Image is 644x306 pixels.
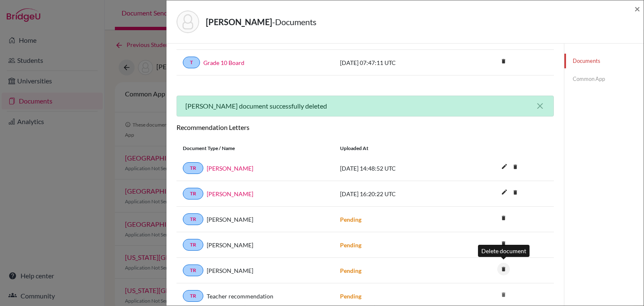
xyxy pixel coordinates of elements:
[497,56,510,67] a: delete
[340,165,396,172] span: [DATE] 14:48:52 UTC
[509,187,522,199] a: delete
[183,265,203,276] a: TR
[207,215,253,224] span: [PERSON_NAME]
[497,263,510,275] i: delete
[334,58,460,67] div: [DATE] 07:47:11 UTC
[183,162,203,174] a: TR
[340,190,396,197] span: [DATE] 16:20:22 UTC
[564,72,644,86] a: Common App
[340,293,361,300] strong: Pending
[177,96,554,117] div: [PERSON_NAME] document successfully deleted
[498,160,511,173] i: edit
[497,55,510,67] i: delete
[634,3,640,15] span: ×
[497,264,510,275] a: delete
[207,241,253,249] span: [PERSON_NAME]
[509,162,522,173] a: delete
[183,188,203,200] a: TR
[564,54,644,68] a: Documents
[340,267,361,274] strong: Pending
[497,237,510,250] i: delete
[183,57,200,68] a: T
[478,245,530,257] div: Delete document
[207,266,253,275] span: [PERSON_NAME]
[272,17,317,27] span: - Documents
[497,212,510,224] i: delete
[207,164,253,173] a: [PERSON_NAME]
[498,185,511,199] i: edit
[497,213,510,224] a: delete
[634,4,640,14] button: Close
[340,241,361,249] strong: Pending
[183,213,203,225] a: TR
[497,288,510,301] i: delete
[497,239,510,250] a: delete
[497,161,512,174] button: edit
[177,145,334,152] div: Document Type / Name
[203,58,244,67] a: Grade 10 Board
[177,123,554,131] h6: Recommendation Letters
[207,189,253,198] a: [PERSON_NAME]
[340,216,361,223] strong: Pending
[206,17,272,27] strong: [PERSON_NAME]
[207,292,273,301] span: Teacher recommendation
[509,161,522,173] i: delete
[334,145,460,152] div: Uploaded at
[183,290,203,302] a: TR
[183,239,203,251] a: TR
[497,187,512,199] button: edit
[535,101,545,111] button: close
[509,186,522,199] i: delete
